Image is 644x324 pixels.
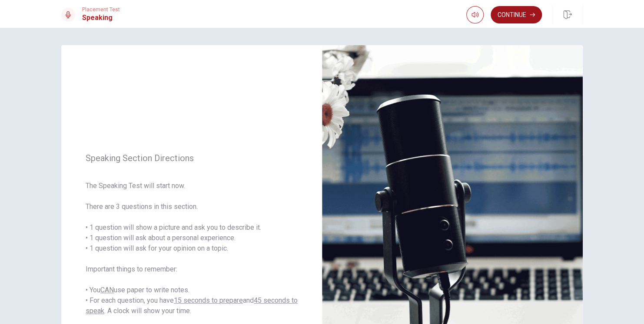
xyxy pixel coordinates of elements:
[174,296,243,304] u: 15 seconds to prepare
[86,153,298,163] span: Speaking Section Directions
[82,7,120,13] span: Placement Test
[86,181,298,316] span: The Speaking Test will start now. There are 3 questions in this section. • 1 question will show a...
[100,286,114,294] u: CAN
[82,13,120,23] h1: Speaking
[491,6,542,23] button: Continue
